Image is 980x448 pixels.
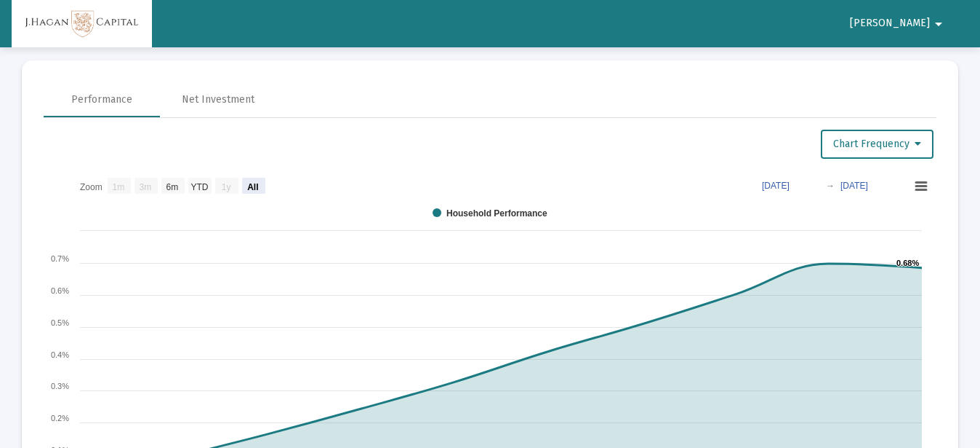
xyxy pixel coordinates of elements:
mat-icon: arrow_drop_down [930,9,947,39]
text: [DATE] [840,181,868,191]
text: 0.7% [51,254,69,263]
text: [DATE] [762,181,790,191]
text: Household Performance [446,208,547,219]
text: 3m [140,182,152,192]
text: All [247,182,258,192]
text: → [826,181,835,191]
button: [PERSON_NAME] [832,9,965,38]
text: 6m [166,182,179,192]
text: 0.68% [896,259,919,267]
text: 0.4% [51,350,69,359]
div: Net Investment [182,93,254,107]
text: Zoom [80,182,103,192]
text: YTD [190,182,208,192]
span: Chart Frequency [833,138,921,150]
img: Dashboard [23,9,141,39]
span: [PERSON_NAME] [850,17,930,30]
div: Performance [71,93,132,107]
text: 0.2% [51,414,69,423]
text: 0.5% [51,318,69,327]
button: Chart Frequency [821,130,933,159]
text: 1m [113,182,125,192]
text: 0.3% [51,382,69,390]
text: 0.6% [51,286,69,295]
text: 1y [222,182,231,192]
